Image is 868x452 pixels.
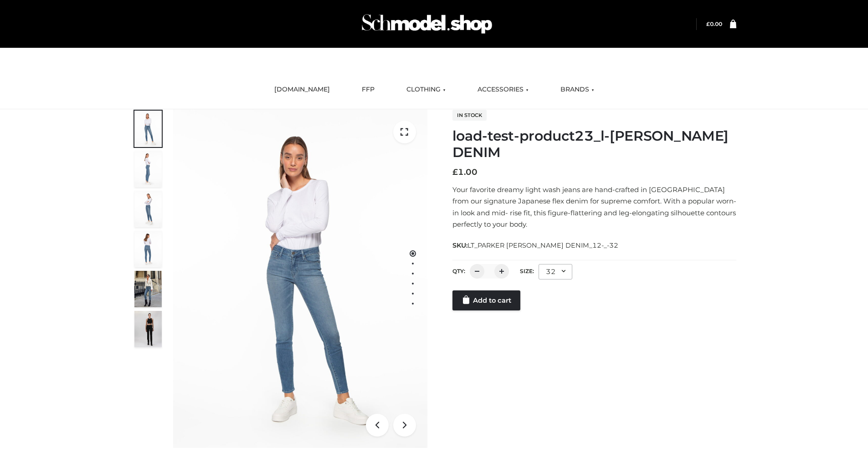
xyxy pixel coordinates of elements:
[452,184,736,230] p: Your favorite dreamy light wash jeans are hand-crafted in [GEOGRAPHIC_DATA] from our signature Ja...
[355,80,381,100] a: FFP
[359,6,495,42] img: Schmodel Admin 964
[452,268,465,274] label: QTY:
[400,80,452,100] a: CLOTHING
[452,128,736,161] h1: load-test-product23_l-[PERSON_NAME] DENIM
[134,311,162,347] img: 49df5f96394c49d8b5cbdcda3511328a.HD-1080p-2.5Mbps-49301101_thumbnail.jpg
[134,151,162,187] img: 2001KLX-Ava-skinny-cove-4-scaled_4636a833-082b-4702-abec-fd5bf279c4fc.jpg
[452,167,458,177] span: £
[134,271,162,307] img: Bowery-Skinny_Cove-1.jpg
[452,240,619,251] span: SKU:
[706,20,710,27] span: £
[173,109,427,448] img: 2001KLX-Ava-skinny-cove-1-scaled_9b141654-9513-48e5-b76c-3dc7db129200
[452,290,520,310] a: Add to cart
[134,231,162,267] img: 2001KLX-Ava-skinny-cove-2-scaled_32c0e67e-5e94-449c-a916-4c02a8c03427.jpg
[134,191,162,227] img: 2001KLX-Ava-skinny-cove-3-scaled_eb6bf915-b6b9-448f-8c6c-8cabb27fd4b2.jpg
[467,241,618,249] span: LT_PARKER [PERSON_NAME] DENIM_12-_-32
[452,167,478,177] bdi: 1.00
[452,110,487,121] span: In stock
[706,20,722,27] bdi: 0.00
[520,268,534,274] label: Size:
[134,111,162,147] img: 2001KLX-Ava-skinny-cove-1-scaled_9b141654-9513-48e5-b76c-3dc7db129200.jpg
[706,20,722,27] a: £0.00
[267,80,337,100] a: [DOMAIN_NAME]
[471,80,535,100] a: ACCESSORIES
[539,264,572,279] div: 32
[554,80,601,100] a: BRANDS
